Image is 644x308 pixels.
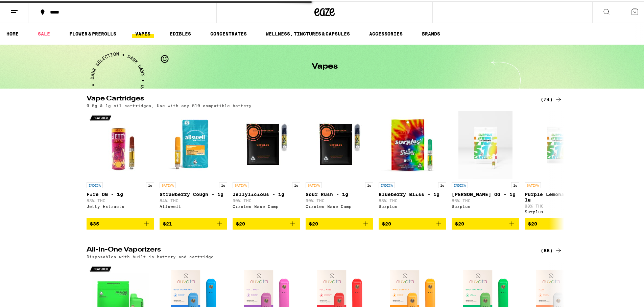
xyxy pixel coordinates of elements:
[4,5,49,10] span: Hi. Need any help?
[87,245,529,253] h2: All-In-One Vaporizers
[452,181,468,187] p: INDICA
[525,190,592,201] p: Purple Lemonade OG - 1g
[87,253,216,258] p: Disposables with built-in battery and cartridge.
[163,220,172,225] span: $21
[379,197,446,202] p: 88% THC
[132,28,154,37] a: VAPES
[531,110,586,177] img: Surplus - Purple Lemonade OG - 1g
[306,181,322,187] p: SATIVA
[525,208,592,213] div: Surplus
[233,110,300,217] a: Open page for Jellylicious - 1g from Circles Base Camp
[233,197,300,202] p: 90% THC
[541,245,563,253] a: (88)
[511,181,519,187] p: 1g
[452,203,519,207] div: Surplus
[306,197,373,202] p: 90% THC
[292,181,300,187] p: 1g
[87,203,154,207] div: Jetty Extracts
[160,203,227,207] div: Allswell
[3,28,22,37] a: HOME
[236,220,245,225] span: $20
[87,197,154,202] p: 83% THC
[528,220,537,225] span: $20
[525,110,592,217] a: Open page for Purple Lemonade OG - 1g from Surplus
[87,190,154,196] p: Fire OG - 1g
[452,197,519,202] p: 86% THC
[306,203,373,207] div: Circles Base Camp
[160,190,227,196] p: Strawberry Cough - 1g
[379,110,446,177] img: Surplus - Blueberry Bliss - 1g
[438,181,446,187] p: 1g
[207,28,250,37] a: CONCENTRATES
[87,217,154,228] button: Add to bag
[66,28,120,37] a: FLOWER & PREROLLS
[219,181,227,187] p: 1g
[309,220,318,225] span: $20
[87,181,103,187] p: INDICA
[160,110,227,217] a: Open page for Strawberry Cough - 1g from Allswell
[233,181,249,187] p: SATIVA
[365,181,373,187] p: 1g
[87,94,529,102] h2: Vape Cartridges
[382,220,391,225] span: $20
[452,110,519,217] a: Open page for King Louie OG - 1g from Surplus
[262,28,353,37] a: WELLNESS, TINCTURES & CAPSULES
[34,28,53,37] a: SALE
[379,203,446,207] div: Surplus
[379,110,446,217] a: Open page for Blueberry Bliss - 1g from Surplus
[541,94,563,102] a: (74)
[419,28,444,37] a: BRANDS
[379,217,446,228] button: Add to bag
[379,181,395,187] p: INDICA
[87,110,154,217] a: Open page for Fire OG - 1g from Jetty Extracts
[90,220,99,225] span: $35
[306,110,373,177] img: Circles Base Camp - Sour Rush - 1g
[166,28,194,37] a: EDIBLES
[233,110,300,177] img: Circles Base Camp - Jellylicious - 1g
[146,181,154,187] p: 1g
[455,220,464,225] span: $20
[525,203,592,207] p: 88% THC
[452,217,519,228] button: Add to bag
[160,110,227,177] img: Allswell - Strawberry Cough - 1g
[312,61,338,69] h1: Vapes
[306,110,373,217] a: Open page for Sour Rush - 1g from Circles Base Camp
[233,190,300,196] p: Jellylicious - 1g
[379,190,446,196] p: Blueberry Bliss - 1g
[306,190,373,196] p: Sour Rush - 1g
[87,110,154,177] img: Jetty Extracts - Fire OG - 1g
[160,181,176,187] p: SATIVA
[233,203,300,207] div: Circles Base Camp
[366,28,406,37] a: ACCESSORIES
[525,181,541,187] p: SATIVA
[525,217,592,228] button: Add to bag
[160,197,227,202] p: 84% THC
[160,217,227,228] button: Add to bag
[306,217,373,228] button: Add to bag
[452,190,519,196] p: [PERSON_NAME] OG - 1g
[233,217,300,228] button: Add to bag
[87,102,254,106] p: 0.5g & 1g oil cartridges, Use with any 510-compatible battery.
[458,110,512,177] img: Surplus - King Louie OG - 1g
